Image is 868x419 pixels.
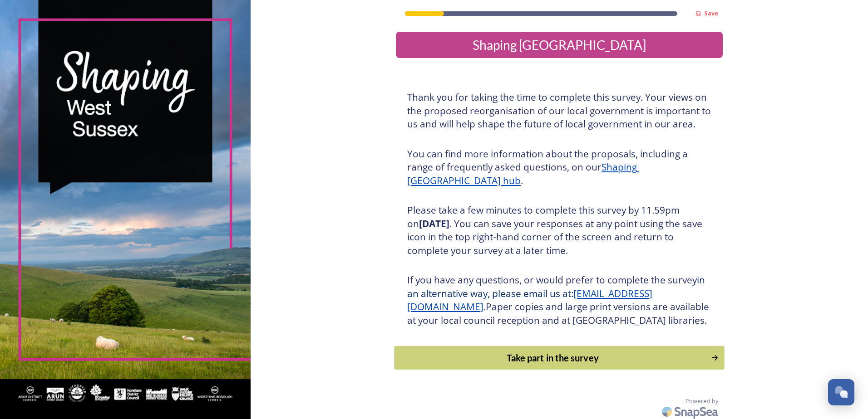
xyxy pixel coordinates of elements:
button: Continue [394,346,724,370]
strong: [DATE] [419,217,449,230]
strong: Save [704,9,718,17]
a: Shaping [GEOGRAPHIC_DATA] hub [407,161,639,187]
a: [EMAIL_ADDRESS][DOMAIN_NAME] [407,287,652,313]
div: Take part in the survey [399,351,706,365]
h3: You can find more information about the proposals, including a range of frequently asked question... [407,147,711,188]
button: Open Chat [828,379,854,405]
h3: Please take a few minutes to complete this survey by 11.59pm on . You can save your responses at ... [407,204,711,257]
span: in an alternative way, please email us at: [407,273,707,300]
div: Shaping [GEOGRAPHIC_DATA] [399,35,719,54]
span: . [483,300,486,313]
h3: Thank you for taking the time to complete this survey. Your views on the proposed reorganisation ... [407,91,711,131]
span: Powered by [686,397,718,405]
h3: If you have any questions, or would prefer to complete the survey Paper copies and large print ve... [407,273,711,327]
